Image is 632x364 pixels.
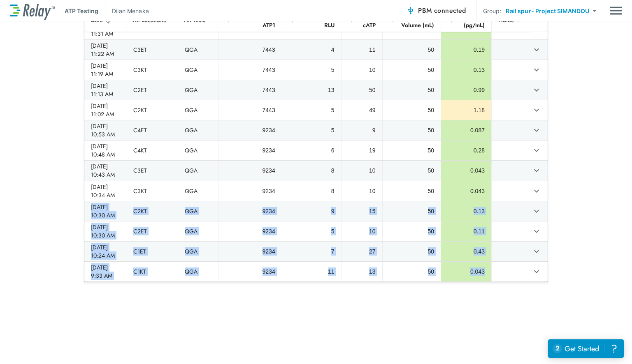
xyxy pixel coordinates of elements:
div: [DATE] 11:22 AM [91,41,120,58]
div: 9234 [225,247,275,256]
img: Drawer Icon [610,3,622,18]
div: 9 [348,126,376,134]
button: expand row [530,43,544,57]
div: 50 [389,86,434,94]
button: PBM connected [403,2,469,19]
td: C2KT [127,201,178,221]
td: C3KT [127,181,178,201]
button: expand row [530,265,544,279]
div: 10 [348,187,376,195]
div: 9234 [225,146,275,154]
div: [DATE] 10:48 AM [91,142,120,159]
div: 50 [389,106,434,114]
div: [DATE] 11:13 AM [91,82,120,98]
button: expand row [530,184,544,198]
div: 7443 [225,66,275,74]
td: C3KT [127,60,178,80]
div: 9234 [225,187,275,195]
button: expand row [530,204,544,218]
div: 9234 [225,227,275,235]
td: C2ET [127,221,178,241]
div: 50 [389,267,434,276]
p: Dilan Menaka [112,7,149,15]
div: 5 [289,66,335,74]
div: 9234 [225,267,275,276]
div: [DATE] 11:02 AM [91,102,120,118]
td: QGA [178,40,218,60]
td: QGA [178,161,218,180]
img: Connected Icon [407,7,415,15]
div: 0.43 [448,247,485,256]
button: expand row [530,143,544,157]
div: 9 [289,207,335,215]
div: 6 [289,146,335,154]
div: 50 [389,46,434,54]
td: QGA [178,141,218,160]
div: 9234 [225,207,275,215]
div: 8 [289,166,335,175]
div: 50 [389,166,434,175]
td: QGA [178,262,218,281]
div: 49 [348,106,376,114]
div: 19 [348,146,376,154]
div: 50 [389,66,434,74]
div: 13 [348,267,376,276]
div: [DATE] 10:24 AM [91,243,120,260]
div: [DATE] 10:53 AM [91,122,120,138]
td: C1KT [127,262,178,281]
button: expand row [530,224,544,238]
div: 50 [389,247,434,256]
button: expand row [530,83,544,97]
td: QGA [178,181,218,201]
div: 50 [389,126,434,134]
div: 9234 [225,166,275,175]
button: expand row [530,63,544,77]
div: 11 [348,46,376,54]
div: 7443 [225,86,275,94]
div: [DATE] 10:34 AM [91,183,120,199]
div: 0.043 [448,166,485,175]
div: 0.11 [448,227,485,235]
div: 8 [289,187,335,195]
td: QGA [178,242,218,261]
div: [DATE] 10:30 AM [91,223,120,240]
div: 0.19 [448,46,485,54]
img: LuminUltra Relay [10,2,55,20]
div: 0.99 [448,86,485,94]
div: 10 [348,66,376,74]
div: [DATE] 10:30 AM [91,203,120,219]
p: ATP Testing [65,7,98,15]
button: expand row [530,103,544,117]
div: 27 [348,247,376,256]
iframe: Resource center [548,339,624,358]
p: Group: [483,7,502,15]
div: [DATE] 10:43 AM [91,162,120,179]
div: 11 [289,267,335,276]
span: PBM [418,5,466,16]
div: 13 [289,86,335,94]
td: QGA [178,201,218,221]
div: 7443 [225,106,275,114]
div: 5 [289,126,335,134]
div: 9234 [225,126,275,134]
div: 50 [389,146,434,154]
div: 10 [348,166,376,175]
div: 5 [289,106,335,114]
div: 0.13 [448,66,485,74]
div: [DATE] 9:33 AM [91,263,120,280]
div: 4 [289,46,335,54]
button: expand row [530,123,544,137]
div: 50 [348,86,376,94]
td: QGA [178,221,218,241]
td: C3ET [127,40,178,60]
div: 50 [389,207,434,215]
div: 10 [348,227,376,235]
td: C4ET [127,120,178,140]
td: QGA [178,80,218,100]
td: C2KT [127,100,178,120]
button: expand row [530,244,544,258]
td: C4KT [127,141,178,160]
div: [DATE] 11:19 AM [91,62,120,78]
div: 0.087 [448,126,485,134]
